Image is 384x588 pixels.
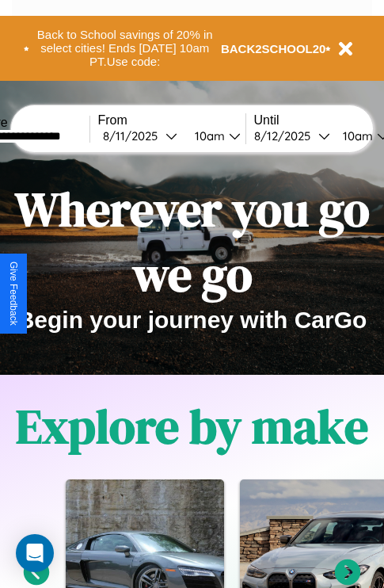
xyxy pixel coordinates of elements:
button: 10am [182,128,245,144]
button: 8/11/2025 [98,128,182,144]
div: 8 / 11 / 2025 [103,128,165,143]
b: BACK2SCHOOL20 [221,42,326,55]
div: Give Feedback [8,262,19,326]
div: 10am [335,128,377,143]
div: Open Intercom Messenger [16,534,54,572]
div: 8 / 12 / 2025 [254,128,318,143]
div: 10am [187,128,229,143]
h1: Explore by make [16,394,368,459]
label: From [98,113,245,128]
button: Back to School savings of 20% in select cities! Ends [DATE] 10am PT.Use code: [29,24,221,73]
